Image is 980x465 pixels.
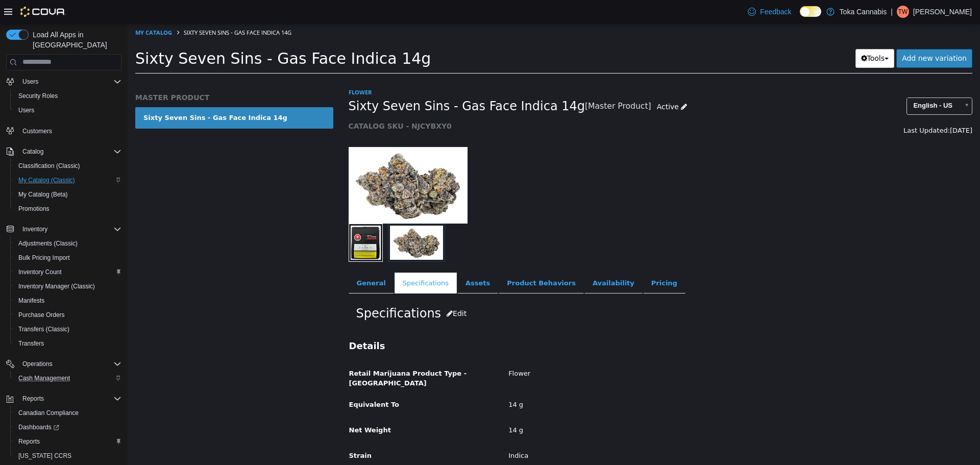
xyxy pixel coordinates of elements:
a: Canadian Compliance [14,407,83,419]
span: Dashboards [18,423,59,431]
button: Security Roles [10,89,126,103]
a: My Catalog [8,5,44,13]
p: [PERSON_NAME] [913,6,972,18]
a: Inventory Count [14,266,66,278]
span: Reports [18,437,40,446]
span: Inventory Manager (Classic) [18,282,95,290]
button: Manifests [10,293,126,308]
span: My Catalog (Beta) [18,190,68,199]
span: Feedback [760,7,791,17]
span: My Catalog (Classic) [18,176,75,184]
h3: Details [222,316,845,328]
span: Transfers [18,339,44,348]
span: Transfers (Classic) [18,325,69,333]
span: Operations [22,360,53,368]
span: Dark Mode [800,17,800,17]
a: Manifests [14,295,48,307]
span: Cash Management [18,374,70,382]
button: Customers [2,124,126,138]
img: 150 [221,124,340,200]
span: Security Roles [18,92,58,100]
a: Assets [330,249,371,271]
div: Indica [373,424,852,442]
small: [Master Product] [457,79,524,87]
a: Inventory Manager (Classic) [14,280,99,292]
button: Classification (Classic) [10,159,126,173]
button: Transfers (Classic) [10,322,126,336]
span: Inventory Count [18,268,62,276]
a: English - US [779,74,845,91]
span: Transfers [14,337,121,350]
span: Users [14,104,121,116]
button: [US_STATE] CCRS [10,449,126,463]
div: 14 g [373,373,852,390]
span: My Catalog (Classic) [14,174,121,186]
h5: CATALOG SKU - NJCYBXY0 [221,98,685,107]
span: Inventory Manager (Classic) [14,280,121,292]
a: Feedback [744,2,795,22]
span: Catalog [22,148,43,156]
input: Dark Mode [800,6,821,17]
span: Operations [18,358,121,370]
span: Last Updated: [776,103,822,111]
span: Manifests [18,297,44,305]
span: Inventory Count [14,266,121,278]
span: Promotions [18,205,50,213]
button: Catalog [18,145,47,158]
h2: Specifications [229,281,838,300]
a: Cash Management [14,372,74,384]
span: Security Roles [14,90,121,102]
span: Classification (Classic) [14,160,121,172]
span: Reports [22,395,44,403]
a: Transfers (Classic) [14,323,73,335]
button: Reports [18,393,48,405]
a: Product Behaviors [371,249,456,271]
button: Operations [2,357,126,371]
button: Reports [10,434,126,449]
span: Customers [22,127,52,135]
span: TW [898,6,908,18]
a: My Catalog (Classic) [14,174,79,186]
button: Inventory Manager (Classic) [10,279,126,293]
span: Bulk Pricing Import [14,252,121,264]
span: Equivalent To [222,377,272,385]
span: Customers [18,125,121,137]
button: Purchase Orders [10,308,126,322]
span: Catalog [18,145,121,158]
a: Specifications [267,249,329,271]
p: Toka Cannabis [840,6,887,18]
button: Canadian Compliance [10,406,126,420]
span: Net Weight [222,403,263,410]
span: Inventory [22,225,47,233]
span: Reports [18,393,121,405]
button: Inventory [2,222,126,236]
a: Availability [457,249,515,271]
a: Dashboards [10,420,126,434]
a: Flower [221,65,244,72]
span: Active [529,79,551,87]
span: Inventory [18,223,121,235]
button: Bulk Pricing Import [10,251,126,265]
span: Adjustments (Classic) [18,239,78,248]
a: Active [524,74,566,93]
span: Sixty Seven Sins - Gas Face Indica 14g [8,26,303,44]
button: Inventory Count [10,265,126,279]
span: [US_STATE] CCRS [18,452,71,460]
a: General [221,249,266,271]
span: Promotions [14,203,121,215]
a: Promotions [14,203,54,215]
button: Tools [728,26,767,44]
a: Dashboards [14,421,63,433]
a: Security Roles [14,90,62,102]
a: Add new variation [769,26,845,44]
img: Cova [20,7,66,17]
button: Transfers [10,336,126,351]
div: Ty Wilson [897,6,909,18]
span: Load All Apps in [GEOGRAPHIC_DATA] [29,30,121,50]
h5: MASTER PRODUCT [8,69,206,79]
span: Washington CCRS [14,450,121,462]
a: Pricing [516,249,558,271]
p: | [891,6,893,18]
span: Sixty Seven Sins - Gas Face Indica 14g [221,75,458,91]
button: My Catalog (Classic) [10,173,126,187]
